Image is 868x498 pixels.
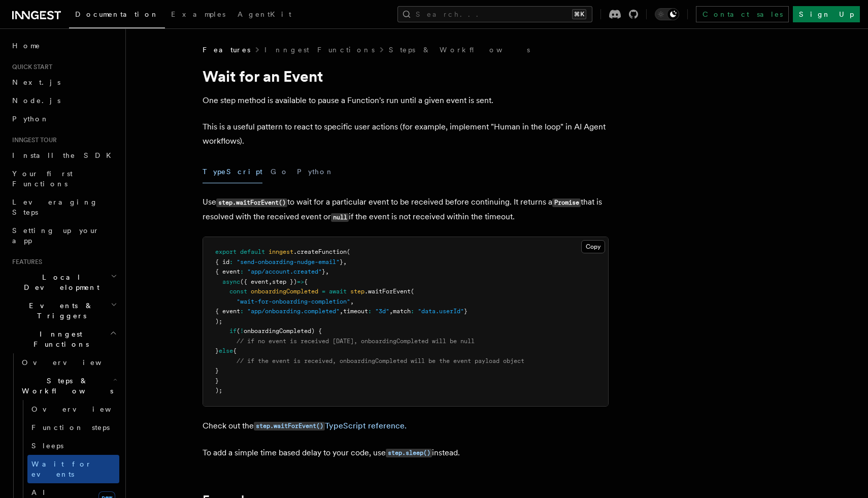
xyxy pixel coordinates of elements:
span: .createFunction [293,248,347,255]
span: Features [8,258,42,266]
span: ({ event [240,278,269,285]
span: if [229,327,237,335]
span: Setting up your app [12,226,99,245]
span: Documentation [75,10,159,18]
a: Overview [18,353,119,372]
span: Home [12,41,41,51]
span: Examples [171,10,225,18]
button: Steps & Workflows [18,372,119,400]
a: Contact sales [696,6,789,22]
span: Overview [22,358,126,367]
span: : [240,308,244,315]
a: Examples [165,3,231,27]
button: Local Development [8,268,119,296]
span: = [322,288,325,295]
a: Install the SDK [8,146,119,164]
span: Function steps [31,423,110,431]
span: { id [215,258,229,265]
a: Function steps [27,418,119,437]
span: ( [347,248,350,255]
a: Setting up your app [8,221,119,250]
span: Local Development [8,272,111,292]
span: "wait-for-onboarding-completion" [237,298,350,305]
span: Next.js [12,78,60,86]
span: Steps & Workflows [18,376,113,396]
p: This is a useful pattern to react to specific user actions (for example, implement "Human in the ... [203,120,609,148]
span: default [240,248,265,255]
span: await [329,288,347,295]
a: Sign Up [793,6,860,22]
code: null [331,213,349,222]
span: ! [240,327,244,335]
span: { event [215,308,240,315]
button: Python [297,160,334,183]
span: Quick start [8,63,52,71]
span: } [215,347,219,354]
span: { event [215,268,240,275]
span: match [393,308,411,315]
a: Python [8,110,119,128]
code: step.waitForEvent() [254,422,325,430]
span: => [297,278,304,285]
span: Install the SDK [12,151,117,159]
span: "send-onboarding-nudge-email" [237,258,340,265]
span: } [215,367,219,374]
span: "app/onboarding.completed" [247,308,340,315]
span: : [411,308,414,315]
a: Leveraging Steps [8,193,119,221]
span: onboardingCompleted [251,288,318,295]
button: Search...⌘K [397,6,592,22]
span: step }) [272,278,297,285]
span: Features [203,45,250,55]
span: inngest [269,248,293,255]
span: AgentKit [238,10,291,18]
a: Steps & Workflows [389,45,530,55]
span: : [240,268,244,275]
span: , [325,268,329,275]
span: Sleeps [31,442,63,450]
span: { [233,347,237,354]
a: Node.js [8,91,119,110]
span: // if the event is received, onboardingCompleted will be the event payload object [237,357,524,364]
span: export [215,248,237,255]
span: , [389,308,393,315]
span: Inngest Functions [8,329,110,349]
span: Node.js [12,96,60,105]
span: : [229,258,233,265]
code: step.waitForEvent() [216,198,287,207]
button: Go [271,160,289,183]
a: step.sleep() [386,448,432,457]
span: } [215,377,219,384]
button: Inngest Functions [8,325,119,353]
a: Sleeps [27,437,119,455]
span: Overview [31,405,136,413]
a: Documentation [69,3,165,28]
a: AgentKit [231,3,297,27]
span: timeout [343,308,368,315]
span: } [322,268,325,275]
a: Next.js [8,73,119,91]
span: Leveraging Steps [12,198,98,216]
span: "app/account.created" [247,268,322,275]
span: ( [411,288,414,295]
span: ); [215,387,222,394]
p: One step method is available to pause a Function's run until a given event is sent. [203,93,609,108]
span: Wait for events [31,460,92,478]
span: step [350,288,364,295]
span: // if no event is received [DATE], onboardingCompleted will be null [237,338,475,345]
span: ( [237,327,240,335]
h1: Wait for an Event [203,67,609,85]
span: Inngest tour [8,136,57,144]
span: Events & Triggers [8,301,111,321]
span: Python [12,115,49,123]
span: } [464,308,468,315]
a: Inngest Functions [264,45,375,55]
p: Check out the [203,419,609,434]
p: To add a simple time based delay to your code, use instead. [203,446,609,460]
button: Events & Triggers [8,296,119,325]
span: "3d" [375,308,389,315]
kbd: ⌘K [572,9,586,19]
span: ); [215,318,222,325]
span: : [368,308,372,315]
a: Your first Functions [8,164,119,193]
